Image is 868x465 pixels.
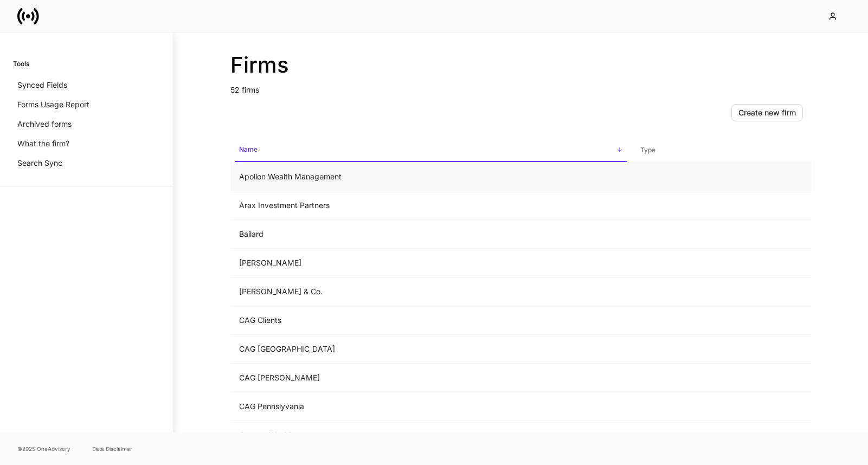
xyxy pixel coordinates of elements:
td: Bailard [230,220,632,249]
span: Type [636,139,807,162]
p: 52 firms [230,78,812,95]
td: CAG Clients [230,306,632,335]
a: Search Sync [13,153,160,173]
button: Create new firm [731,104,803,121]
td: CAG [GEOGRAPHIC_DATA] [230,335,632,364]
h6: Name [239,144,258,154]
p: Forms Usage Report [17,99,89,110]
a: Archived forms [13,114,160,134]
h2: Firms [230,52,812,78]
span: Name [235,139,627,162]
span: © 2025 OneAdvisory [17,444,70,453]
td: CAG Pennslyvania [230,392,632,421]
td: Apollon Wealth Management [230,163,632,191]
p: Archived forms [17,119,72,130]
a: Data Disclaimer [92,444,132,453]
h6: Type [640,145,655,155]
div: Create new firm [738,107,796,118]
td: [PERSON_NAME] [230,249,632,277]
a: Synced Fields [13,75,160,95]
td: [PERSON_NAME] & Co. [230,277,632,306]
h6: Tools [13,59,29,69]
td: Arax Investment Partners [230,191,632,220]
p: What the firm? [17,138,69,149]
td: CAG [PERSON_NAME] [230,364,632,392]
td: Canopy Wealth [230,421,632,450]
a: What the firm? [13,134,160,153]
p: Search Sync [17,158,62,169]
p: Synced Fields [17,80,67,91]
a: Forms Usage Report [13,95,160,114]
